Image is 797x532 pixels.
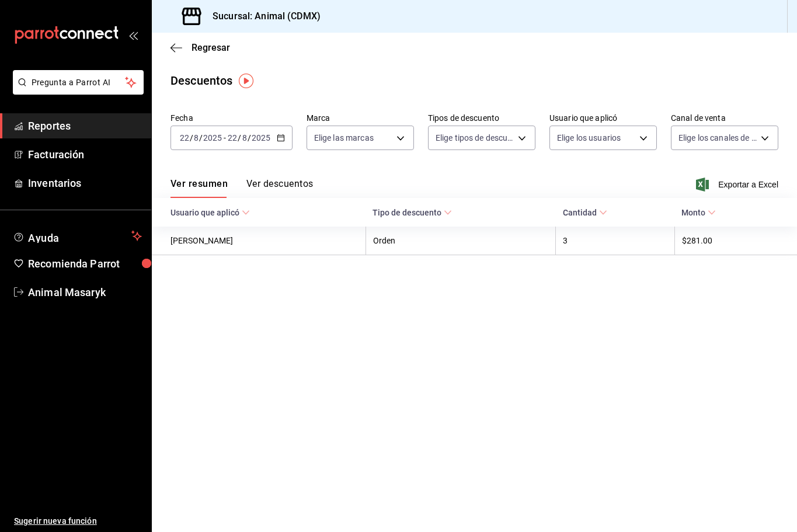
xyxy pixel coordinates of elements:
button: Regresar [170,42,230,53]
span: Cantidad [563,208,607,217]
input: ---- [203,133,222,142]
span: Regresar [192,42,230,53]
span: Elige las marcas [314,132,374,144]
label: Fecha [170,114,293,122]
a: Pregunta a Parrot AI [8,85,144,97]
span: Elige los usuarios [557,132,621,144]
div: Descuentos [170,72,232,89]
span: - [224,133,226,142]
span: / [238,133,241,142]
button: Exportar a Excel [698,178,778,192]
span: Ayuda [28,229,127,243]
button: open_drawer_menu [128,30,138,40]
th: 3 [556,227,674,255]
img: Tooltip marker [239,74,253,88]
span: Monto [681,208,716,217]
span: Sugerir nueva función [14,515,142,527]
label: Usuario que aplicó [549,114,657,122]
h3: Sucursal: Animal (CDMX) [203,9,321,23]
span: Elige los canales de venta [678,132,757,144]
label: Tipos de descuento [428,114,535,122]
span: Animal Masaryk [28,284,142,300]
span: Elige tipos de descuento [436,132,514,144]
th: [PERSON_NAME] [152,227,366,255]
input: -- [227,133,238,142]
span: Recomienda Parrot [28,256,142,272]
span: Pregunta a Parrot AI [32,77,126,89]
span: Reportes [28,118,142,134]
span: / [248,133,251,142]
button: Pregunta a Parrot AI [13,70,144,95]
button: Ver descuentos [246,178,313,198]
span: Inventarios [28,175,142,191]
span: / [190,133,193,142]
span: Facturación [28,147,142,162]
span: Tipo de descuento [373,208,452,217]
label: Marca [307,114,414,122]
input: -- [179,133,190,142]
button: Ver resumen [170,178,228,198]
span: / [199,133,203,142]
th: Orden [366,227,556,255]
th: $281.00 [674,227,797,255]
span: Usuario que aplicó [170,208,250,217]
input: -- [242,133,248,142]
input: ---- [251,133,271,142]
input: -- [193,133,199,142]
div: navigation tabs [170,178,313,198]
label: Canal de venta [671,114,778,122]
